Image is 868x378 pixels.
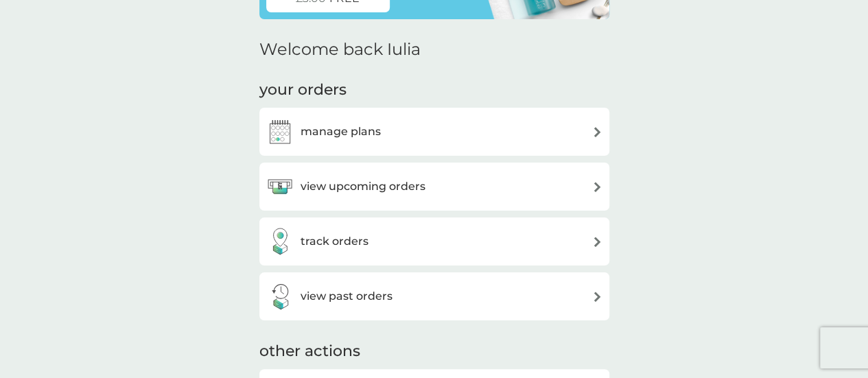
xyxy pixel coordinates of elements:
img: arrow right [592,127,602,137]
h3: other actions [259,341,360,362]
h3: manage plans [301,123,381,141]
h3: your orders [259,80,347,101]
h3: view past orders [301,287,392,305]
h3: track orders [301,233,368,250]
img: arrow right [592,237,602,247]
h3: view upcoming orders [301,178,425,196]
h2: Welcome back Iulia [259,40,421,60]
img: arrow right [592,292,602,302]
img: arrow right [592,182,602,192]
